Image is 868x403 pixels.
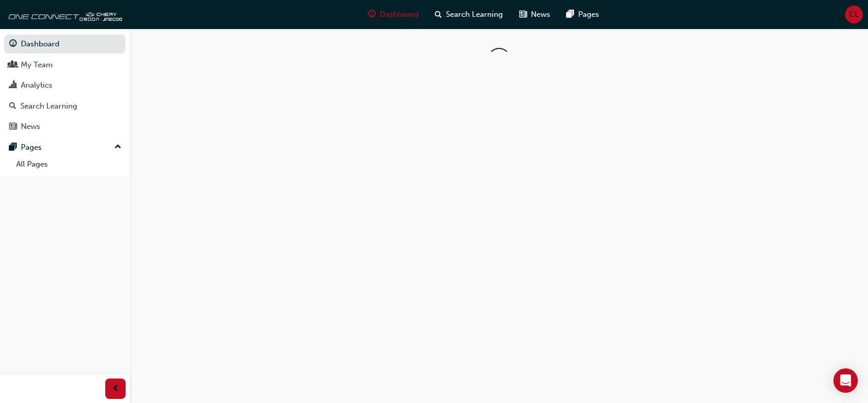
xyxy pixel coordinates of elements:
div: Search Learning [20,100,77,112]
a: News [4,117,126,136]
span: pages-icon [566,8,574,21]
span: up-icon [114,141,122,154]
span: Search Learning [446,9,503,20]
span: chart-icon [9,81,17,90]
button: DashboardMy TeamAnalyticsSearch LearningNews [4,33,126,138]
img: oneconnect [5,4,122,24]
a: pages-iconPages [558,4,607,25]
span: Dashboard [380,9,418,20]
a: Dashboard [4,35,126,53]
span: CL [849,9,859,20]
a: search-iconSearch Learning [427,4,511,25]
a: Search Learning [4,97,126,116]
span: prev-icon [112,383,119,395]
span: search-icon [9,102,16,111]
div: Pages [21,142,42,153]
span: search-icon [435,8,442,21]
div: News [21,121,40,132]
button: CL [845,6,863,23]
button: Pages [4,138,126,157]
a: news-iconNews [511,4,558,25]
a: Analytics [4,76,126,95]
a: My Team [4,56,126,74]
span: News [531,9,550,20]
a: guage-iconDashboard [360,4,427,25]
div: Open Intercom Messenger [833,368,858,393]
a: All Pages [12,156,126,172]
span: guage-icon [9,40,17,49]
span: news-icon [9,122,17,131]
div: My Team [21,59,53,71]
span: news-icon [519,8,527,21]
div: Analytics [21,79,52,91]
span: people-icon [9,61,17,70]
span: guage-icon [368,8,376,21]
span: Pages [578,9,599,20]
span: pages-icon [9,143,17,152]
